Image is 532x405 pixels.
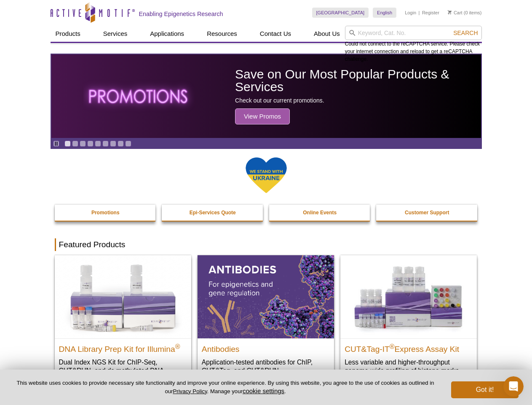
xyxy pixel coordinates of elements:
a: English [373,8,396,18]
a: Products [51,26,86,42]
sup: ® [175,343,180,350]
a: Online Events [269,205,371,221]
button: Search [451,29,480,37]
a: Register [422,10,439,16]
img: We Stand With Ukraine [245,157,287,194]
li: (0 items) [448,8,482,18]
img: Your Cart [448,10,452,14]
a: Epi-Services Quote [162,205,264,221]
h2: CUT&Tag-IT Express Assay Kit [345,341,473,354]
a: Customer Support [376,205,478,221]
input: Keyword, Cat. No. [345,26,482,40]
a: [GEOGRAPHIC_DATA] [312,8,369,18]
a: Go to slide 2 [72,140,78,147]
iframe: Intercom live chat [503,376,524,397]
p: Dual Index NGS Kit for ChIP-Seq, CUT&RUN, and ds methylated DNA assays. [59,358,187,383]
a: Go to slide 8 [118,140,124,147]
a: Cart [448,10,462,16]
a: Login [405,10,416,16]
div: Could not connect to the reCAPTCHA service. Please check your internet connection and reload to g... [345,26,482,63]
h2: Antibodies [202,341,330,354]
sup: ® [390,343,395,350]
a: Contact Us [255,26,296,42]
img: DNA Library Prep Kit for Illumina [55,255,191,338]
a: Go to slide 1 [64,140,71,147]
a: Go to slide 7 [110,140,116,147]
a: Promotions [55,205,157,221]
a: DNA Library Prep Kit for Illumina DNA Library Prep Kit for Illumina® Dual Index NGS Kit for ChIP-... [55,255,191,391]
a: Go to slide 5 [95,140,101,147]
a: Toggle autoplay [53,140,59,147]
span: Search [453,30,478,36]
a: All Antibodies Antibodies Application-tested antibodies for ChIP, CUT&Tag, and CUT&RUN. [198,255,334,383]
a: Resources [202,26,242,42]
strong: Customer Support [405,210,449,216]
strong: Epi-Services Quote [190,210,236,216]
img: CUT&Tag-IT® Express Assay Kit [340,255,477,338]
a: Go to slide 9 [125,140,131,147]
h2: DNA Library Prep Kit for Illumina [59,341,187,354]
button: cookie settings [243,387,284,394]
p: This website uses cookies to provide necessary site functionality and improve your online experie... [13,379,437,395]
img: All Antibodies [198,255,334,338]
a: About Us [309,26,345,42]
p: Application-tested antibodies for ChIP, CUT&Tag, and CUT&RUN. [202,358,330,375]
h2: Featured Products [55,238,478,251]
a: CUT&Tag-IT® Express Assay Kit CUT&Tag-IT®Express Assay Kit Less variable and higher-throughput ge... [340,255,477,383]
strong: Online Events [303,210,337,216]
li: | [419,8,420,18]
p: Less variable and higher-throughput genome-wide profiling of histone marks​. [345,358,473,375]
a: Go to slide 3 [80,140,86,147]
button: Got it! [451,381,519,398]
a: Privacy Policy [173,388,207,394]
h2: Enabling Epigenetics Research [139,10,223,18]
strong: Promotions [91,210,120,216]
a: Go to slide 4 [87,140,94,147]
a: Go to slide 6 [102,140,109,147]
a: Applications [145,26,189,42]
a: Services [98,26,133,42]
